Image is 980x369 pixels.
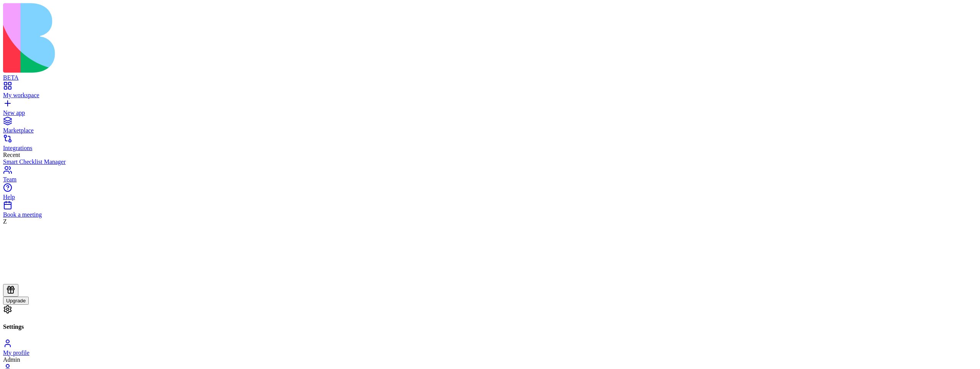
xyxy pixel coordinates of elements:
a: My workspace [3,85,977,99]
span: Z [3,218,7,225]
div: New app [3,109,977,116]
a: Integrations [3,138,977,152]
a: New app [3,103,977,116]
div: Book a meeting [3,211,977,218]
a: Book a meeting [3,204,977,218]
a: Upgrade [3,297,29,304]
a: BETA [3,67,977,81]
span: Admin [3,356,20,363]
a: Team [3,169,977,183]
a: Marketplace [3,120,977,134]
a: Help [3,187,977,201]
div: My profile [3,349,977,356]
img: logo [3,3,311,73]
a: My profile [3,343,977,356]
div: Team [3,176,977,183]
button: Upgrade [3,297,29,305]
span: Recent [3,152,20,158]
div: Integrations [3,145,977,152]
a: Smart Checklist Manager [3,158,977,165]
div: Help [3,194,977,201]
div: Marketplace [3,127,977,134]
h4: Settings [3,323,977,330]
div: My workspace [3,92,977,99]
div: BETA [3,74,977,81]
